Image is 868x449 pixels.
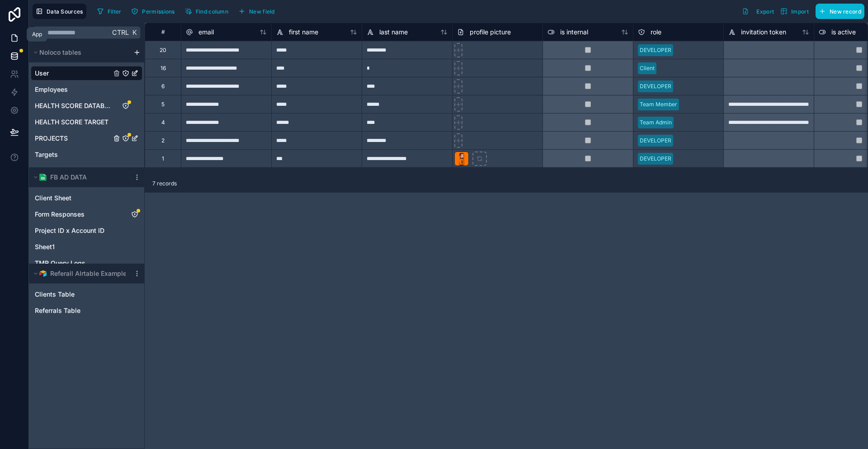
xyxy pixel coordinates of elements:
a: New record [812,4,864,19]
span: Filter [108,8,122,15]
div: 5 [161,101,165,108]
div: 16 [160,65,166,72]
div: 4 [161,119,165,126]
button: Import [777,4,812,19]
span: last name [379,28,408,37]
div: Team Member [640,100,677,109]
div: 20 [160,47,166,54]
div: DEVELOPER [640,155,671,163]
button: Filter [94,5,125,18]
div: # [152,28,174,35]
button: Data Sources [33,4,86,19]
button: Permissions [128,5,178,18]
span: 7 records [152,180,177,187]
div: Team Admin [640,118,672,127]
span: K [131,29,137,36]
span: Export [756,8,774,15]
span: role [651,28,661,37]
span: is active [831,28,856,37]
button: Export [739,4,777,19]
span: invitation token [741,28,786,37]
span: Ctrl [111,27,130,38]
span: New field [249,8,275,15]
button: New record [816,4,864,19]
span: first name [289,28,318,37]
div: 2 [161,137,165,144]
div: DEVELOPER [640,82,671,90]
div: 1 [162,155,164,162]
button: New field [235,5,278,18]
div: 6 [161,83,165,90]
div: Client [640,64,655,72]
span: profile picture [470,28,511,37]
span: New record [830,8,861,15]
span: Find column [196,8,228,15]
span: email [198,28,214,37]
div: DEVELOPER [640,137,671,145]
span: Permissions [142,8,175,15]
div: DEVELOPER [640,46,671,54]
span: Data Sources [47,8,83,15]
span: Import [791,8,809,15]
span: is internal [560,28,588,37]
div: App [32,31,42,38]
button: Find column [182,5,231,18]
a: Permissions [128,5,181,18]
